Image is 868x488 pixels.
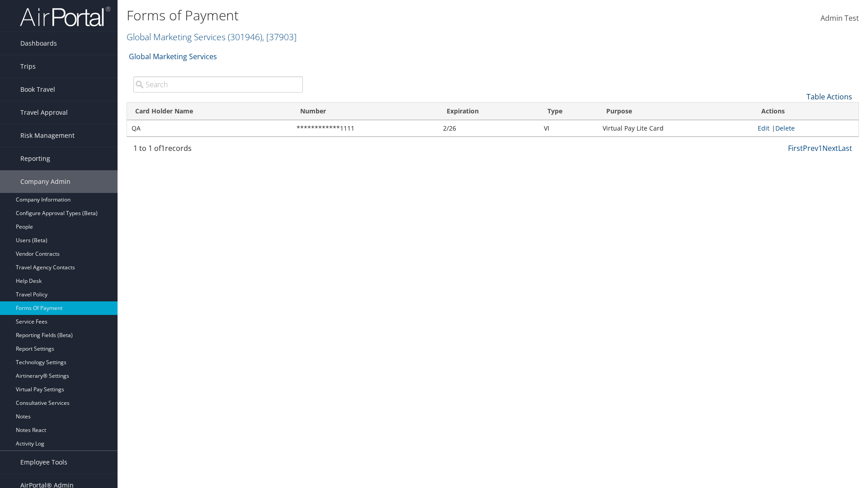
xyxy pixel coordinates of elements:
[439,103,539,120] th: Expiration: activate to sort column ascending
[20,78,55,101] span: Book Travel
[821,5,859,33] a: Admin Test
[838,143,852,153] a: Last
[788,143,803,153] a: First
[20,170,71,193] span: Company Admin
[803,143,818,153] a: Prev
[127,31,297,43] a: Global Marketing Services
[127,103,292,120] th: Card Holder Name
[127,120,292,136] td: QA
[598,103,753,120] th: Purpose: activate to sort column descending
[20,32,57,55] span: Dashboards
[292,103,439,120] th: Number
[129,47,217,66] a: Global Marketing Services
[262,31,297,43] span: , [ 37903 ]
[753,120,859,136] td: |
[133,143,303,158] div: 1 to 1 of records
[539,103,598,120] th: Type
[758,124,769,132] a: Edit
[20,147,50,170] span: Reporting
[228,31,262,43] span: ( 301946 )
[821,13,859,23] span: Admin Test
[133,76,303,93] input: Search
[20,101,68,124] span: Travel Approval
[161,143,165,153] span: 1
[539,120,598,136] td: VI
[20,451,67,474] span: Employee Tools
[822,143,838,153] a: Next
[807,92,852,102] a: Table Actions
[753,103,859,120] th: Actions
[598,120,753,136] td: Virtual Pay Lite Card
[439,120,539,136] td: 2/26
[818,143,822,153] a: 1
[775,124,795,132] a: Delete
[127,6,615,25] h1: Forms of Payment
[20,55,36,78] span: Trips
[20,6,110,27] img: airportal-logo.png
[20,124,75,147] span: Risk Management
